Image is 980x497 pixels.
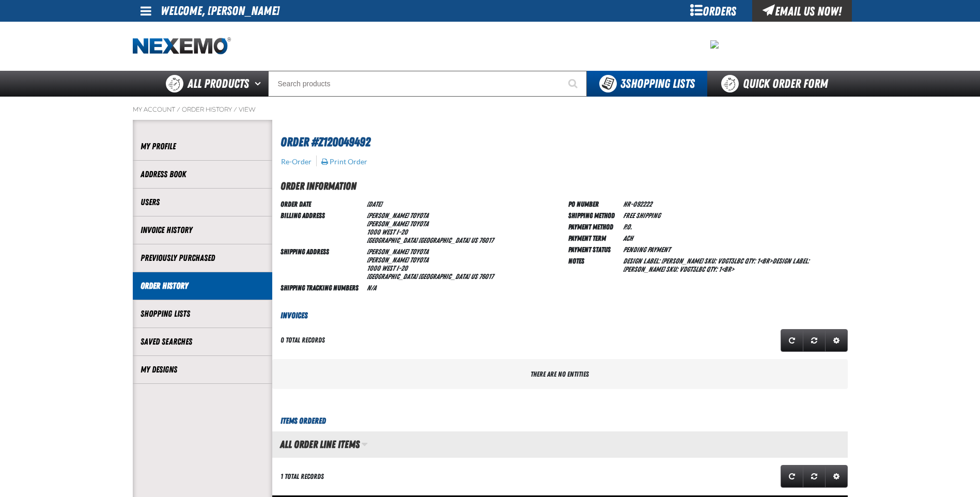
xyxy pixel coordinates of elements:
a: Shopping Lists [141,308,265,320]
td: Payment Status [568,243,619,255]
span: ACH [623,234,633,242]
span: [DATE] [367,200,382,208]
span: [GEOGRAPHIC_DATA] [367,236,417,244]
a: Expand or Collapse Grid Settings [825,329,848,352]
span: Order #Z120049492 [281,135,370,149]
td: Shipping Method [568,209,619,221]
input: Search [268,71,587,97]
button: You have 3 Shopping Lists. Open to view details [587,71,707,97]
img: Nexemo logo [133,37,231,55]
a: Reset grid action [803,465,826,488]
span: Free Shipping [623,211,660,220]
a: My Designs [141,364,265,376]
b: [PERSON_NAME] Toyota [367,247,429,256]
span: 1000 West I-20 [367,228,408,236]
span: Shopping Lists [620,76,695,91]
bdo: 76017 [479,236,493,244]
a: Expand or Collapse Grid Settings [825,465,848,488]
span: All Products [188,74,249,93]
td: Shipping Address [281,245,363,282]
a: Saved Searches [141,336,265,348]
img: 2dd3be7795f1e860c5f7d334baa36dca.jpeg [710,40,719,49]
h2: Order Information [281,178,848,194]
h3: Items Ordered [272,415,848,427]
a: Reset grid action [803,329,826,352]
a: Home [133,37,231,55]
a: My Profile [141,141,265,152]
a: My Account [133,105,175,114]
b: [PERSON_NAME] Toyota [367,211,429,220]
a: Quick Order Form [707,71,847,97]
td: Billing Address [281,209,363,245]
a: Users [141,196,265,208]
a: Invoice History [141,224,265,236]
button: Re-Order [281,157,312,166]
td: Payment Term [568,232,619,243]
button: Open All Products pages [251,71,268,97]
a: Order History [182,105,232,114]
bdo: 76017 [479,272,493,281]
a: View [239,105,256,114]
nav: Breadcrumbs [133,105,848,114]
td: Payment Method [568,221,619,232]
td: Notes [568,255,619,274]
a: Previously Purchased [141,252,265,264]
button: Print Order [321,157,368,166]
strong: 3 [620,76,626,91]
td: Shipping Tracking Numbers [281,282,363,293]
a: Address Book [141,168,265,180]
div: 1 total records [281,472,324,482]
td: PO Number [568,198,619,209]
button: Start Searching [561,71,587,97]
span: [PERSON_NAME] Toyota [367,256,429,264]
span: P.O. [623,223,632,231]
a: Refresh grid action [781,329,803,352]
span: 1000 West I-20 [367,264,408,272]
span: Pending payment [623,245,670,254]
span: / [177,105,180,114]
span: There are no entities [531,370,589,378]
a: Refresh grid action [781,465,803,488]
span: N/A [367,284,376,292]
div: 0 total records [281,335,325,345]
h2: All Order Line Items [272,439,360,450]
td: Order Date [281,198,363,209]
span: US [471,272,477,281]
span: [GEOGRAPHIC_DATA] [418,236,469,244]
span: [PERSON_NAME] Toyota [367,220,429,228]
a: Order History [141,280,265,292]
span: [GEOGRAPHIC_DATA] [418,272,469,281]
span: [GEOGRAPHIC_DATA] [367,272,417,281]
button: Manage grid views. Current view is All Order Line Items [361,436,368,453]
span: HR-092222 [623,200,652,208]
h3: Invoices [272,309,848,322]
span: Design Label: [PERSON_NAME] Sku: VDGT3LBC Qty: 1<br>Design Label: [PERSON_NAME] Sku: VDGT3LBC Qty... [623,257,810,273]
span: / [234,105,237,114]
span: US [471,236,477,244]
